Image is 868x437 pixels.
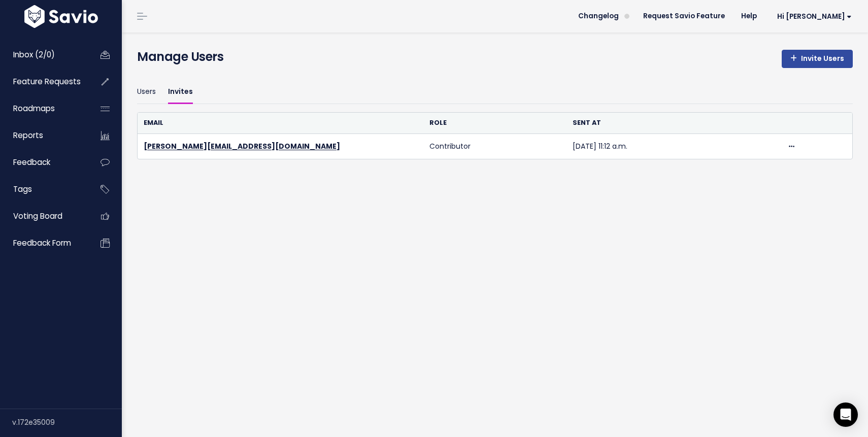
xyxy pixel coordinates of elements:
td: [DATE] 11:12 a.m. [566,134,781,159]
div: v.172e35009 [12,409,122,435]
span: Feedback form [13,238,71,248]
a: Tags [3,178,84,201]
a: [PERSON_NAME][EMAIL_ADDRESS][DOMAIN_NAME] [144,141,340,151]
a: Help [733,9,765,24]
a: Feedback form [3,231,84,255]
a: Voting Board [3,205,84,228]
a: Hi [PERSON_NAME] [765,9,860,24]
a: Feature Requests [3,70,84,93]
span: Feature Requests [13,76,81,87]
td: Contributor [423,134,566,159]
span: Feedback [13,157,50,167]
span: Roadmaps [13,103,55,114]
a: Feedback [3,151,84,174]
a: Roadmaps [3,97,84,120]
th: Role [423,113,566,133]
a: Inbox (2/0) [3,43,84,66]
a: Reports [3,124,84,147]
span: Hi [PERSON_NAME] [777,13,852,20]
th: Email [138,113,423,133]
a: Invites [168,80,193,104]
div: Open Intercom Messenger [833,402,858,427]
h4: Manage Users [137,48,223,66]
a: Request Savio Feature [635,9,733,24]
img: logo-white.9d6f32f41409.svg [22,5,101,28]
span: Reports [13,130,43,141]
th: Sent at [566,113,781,133]
a: Users [137,80,156,104]
a: Invite Users [782,50,853,68]
span: Changelog [578,13,619,20]
span: Tags [13,184,32,194]
span: Voting Board [13,211,62,221]
span: Inbox (2/0) [13,49,55,60]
